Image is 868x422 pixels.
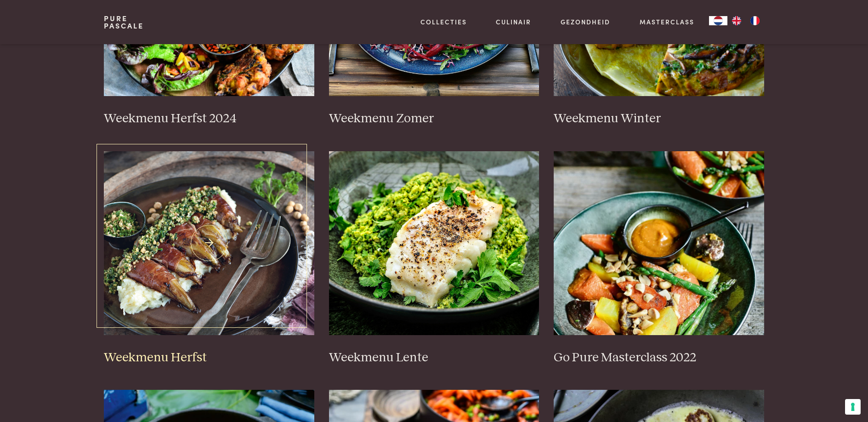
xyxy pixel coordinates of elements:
a: Weekmenu Herfst Weekmenu Herfst [104,151,314,365]
a: PurePascale [104,15,144,29]
a: EN [727,16,746,25]
a: Collecties [420,17,467,27]
a: Culinair [496,17,531,27]
h3: Weekmenu Zomer [329,111,539,127]
a: FR [746,16,764,25]
a: Gezondheid [561,17,610,27]
img: Weekmenu Lente [329,151,539,335]
ul: Language list [727,16,764,25]
a: Masterclass [640,17,694,27]
img: Weekmenu Herfst [104,151,314,335]
div: Language [709,16,727,25]
a: Go Pure Masterclass 2022 Go Pure Masterclass 2022 [554,151,764,365]
h3: Weekmenu Lente [329,350,539,366]
button: Uw voorkeuren voor toestemming voor trackingtechnologieën [845,399,861,415]
img: Go Pure Masterclass 2022 [554,151,764,335]
h3: Weekmenu Herfst [104,350,314,366]
aside: Language selected: Nederlands [709,16,764,25]
h3: Go Pure Masterclass 2022 [554,350,764,366]
a: Weekmenu Lente Weekmenu Lente [329,151,539,365]
h3: Weekmenu Herfst 2024 [104,111,314,127]
a: NL [709,16,727,25]
h3: Weekmenu Winter [554,111,764,127]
